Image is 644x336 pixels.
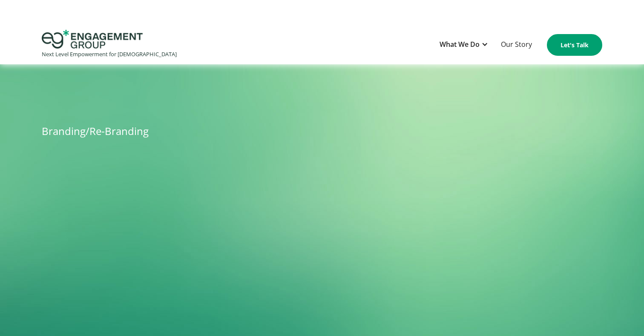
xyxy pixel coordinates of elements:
[42,30,143,49] img: Engagement Group Logo Icon
[42,49,177,60] div: Next Level Empowerment for [DEMOGRAPHIC_DATA]
[547,34,602,56] a: Let's Talk
[42,30,177,60] a: Next Level Empowerment for [DEMOGRAPHIC_DATA]
[440,39,480,50] div: What We Do
[497,34,536,55] a: Our Story
[42,122,602,141] h1: Branding/Re-Branding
